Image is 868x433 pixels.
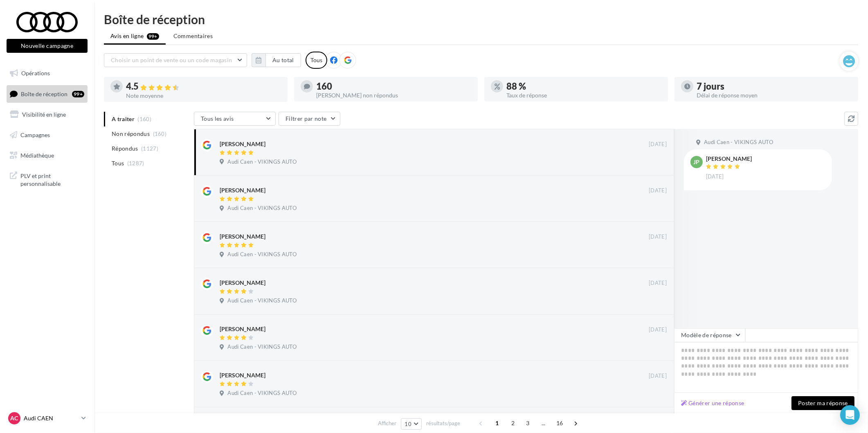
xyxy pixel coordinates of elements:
button: Poster ma réponse [792,396,855,410]
span: 10 [405,421,412,427]
span: Boîte de réception [21,90,67,97]
a: Opérations [5,65,89,82]
button: Filtrer par note [279,112,340,126]
span: Audi Caen - VIKINGS AUTO [227,343,297,351]
span: [DATE] [649,326,667,334]
button: Au total [252,53,301,67]
span: Audi Caen - VIKINGS AUTO [227,390,297,397]
span: Audi Caen - VIKINGS AUTO [704,139,773,146]
button: Générer une réponse [678,398,748,408]
span: 16 [553,417,567,430]
a: AC Audi CAEN [7,410,88,426]
button: 10 [401,418,422,430]
span: (1287) [127,160,144,167]
div: 7 jours [697,82,852,91]
span: Non répondus [112,130,150,138]
div: [PERSON_NAME] non répondus [316,92,471,98]
div: [PERSON_NAME] [220,325,265,333]
a: Visibilité en ligne [5,106,89,123]
span: 1 [490,417,504,430]
span: 3 [521,417,534,430]
span: 2 [506,417,519,430]
div: [PERSON_NAME] [220,279,265,287]
p: Audi CAEN [24,414,78,422]
span: Audi Caen - VIKINGS AUTO [227,297,297,304]
button: Tous les avis [194,112,276,126]
span: (160) [153,131,167,137]
button: Choisir un point de vente ou un code magasin [104,53,247,67]
span: Répondus [112,144,138,153]
div: 4.5 [126,82,281,91]
div: 160 [316,82,471,91]
span: Médiathèque [20,151,54,158]
div: [PERSON_NAME] [220,140,265,148]
div: 99+ [72,91,84,97]
span: ... [537,417,550,430]
a: Boîte de réception99+ [5,85,89,103]
div: Taux de réponse [506,92,661,98]
span: [DATE] [649,372,667,380]
div: [PERSON_NAME] [706,156,752,162]
button: Modèle de réponse [674,328,745,342]
span: PLV et print personnalisable [20,170,84,188]
a: Médiathèque [5,147,89,164]
span: Choisir un point de vente ou un code magasin [111,56,232,63]
div: 88 % [506,82,661,91]
div: Boîte de réception [104,13,858,25]
span: [DATE] [649,187,667,194]
a: Campagnes [5,126,89,144]
span: Campagnes [20,131,50,138]
button: Au total [265,53,301,67]
span: (1127) [141,145,158,152]
div: Note moyenne [126,93,281,99]
span: Visibilité en ligne [22,111,66,118]
span: Audi Caen - VIKINGS AUTO [227,251,297,258]
div: Délai de réponse moyen [697,92,852,98]
div: [PERSON_NAME] [220,232,265,241]
button: Nouvelle campagne [7,39,88,53]
span: Commentaires [173,32,213,40]
span: [DATE] [649,233,667,241]
div: Open Intercom Messenger [840,405,860,425]
div: Tous [306,52,327,69]
span: JP [694,158,700,166]
span: Tous les avis [201,115,234,122]
span: résultats/page [426,419,460,427]
span: Afficher [378,419,396,427]
span: Audi Caen - VIKINGS AUTO [227,205,297,212]
span: Opérations [21,70,50,77]
span: AC [11,414,18,422]
span: [DATE] [649,141,667,148]
a: PLV et print personnalisable [5,167,89,191]
span: Tous [112,159,124,167]
span: [DATE] [649,280,667,287]
div: [PERSON_NAME] [220,186,265,194]
span: [DATE] [706,173,724,180]
div: [PERSON_NAME] [220,371,265,379]
span: Audi Caen - VIKINGS AUTO [227,158,297,166]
